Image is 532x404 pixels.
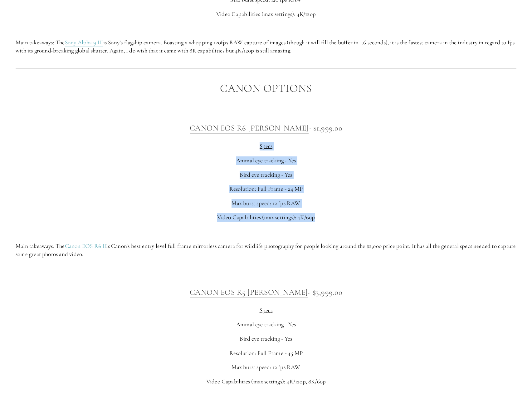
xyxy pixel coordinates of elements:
[16,185,516,193] p: Resolution: Full Frame - 24 MP
[16,363,516,372] p: Max burst speed: 12 fps RAW
[260,142,273,150] span: Specs
[16,199,516,208] p: Max burst speed: 12 fps RAW
[16,335,516,343] p: Bird eye tracking - Yes
[65,39,103,47] a: Sony Alpha 9 III
[16,213,516,222] p: Video Capabilities (max settings): 4K/60p
[260,307,273,314] span: Specs
[16,286,516,298] h3: - $3,999.00
[16,10,516,18] p: Video Capabilities (max settings): 4K/120p
[16,242,516,259] p: Main takeaways: The is Canon's best entry level full frame mirrorless camera for wildlife photogr...
[16,171,516,179] p: Bird eye tracking - Yes
[16,320,516,329] p: Animal eye tracking - Yes
[16,82,516,95] h2: Canon Options
[190,288,308,298] a: Canon EOS R5 [PERSON_NAME]
[16,156,516,165] p: Animal eye tracking - Yes
[16,349,516,357] p: Resolution: Full Frame - 45 MP
[65,242,106,250] a: Canon EOS R6 II
[16,377,516,386] p: Video Capabilities (max settings): 4K/120p, 8K/60p
[16,38,516,55] p: Main takeaways: The is Sony’s flagship camera. Boasting a whopping 120fps RAW capture of images (...
[16,122,516,134] h3: - $1,999.00
[190,123,309,133] a: Canon EOS R6 [PERSON_NAME]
